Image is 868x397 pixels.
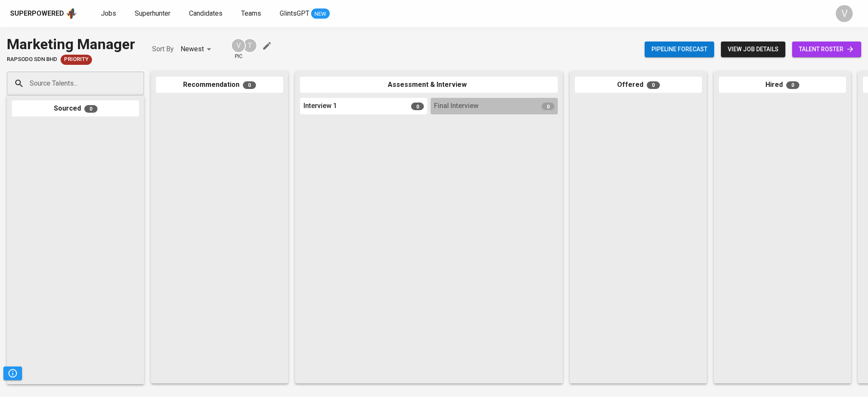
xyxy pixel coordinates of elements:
[12,100,139,117] div: Sourced
[303,101,337,111] span: Interview 1
[280,8,330,19] a: GlintsGPT NEW
[135,9,170,17] span: Superhunter
[647,81,660,89] span: 0
[651,44,707,55] span: Pipeline forecast
[728,44,779,55] span: view job details
[156,77,283,93] div: Recommendation
[575,77,702,93] div: Offered
[61,56,92,64] span: Priority
[152,44,174,54] p: Sort By
[241,8,263,19] a: Teams
[645,42,714,57] button: Pipeline forecast
[786,81,799,89] span: 0
[434,101,479,111] span: Final Interview
[66,7,77,20] img: app logo
[181,44,204,54] p: Newest
[101,8,118,19] a: Jobs
[411,103,424,110] span: 0
[135,8,172,19] a: Superhunter
[231,38,246,53] div: V
[189,8,224,19] a: Candidates
[542,103,554,110] span: 0
[241,9,261,17] span: Teams
[139,83,141,84] button: Open
[231,38,246,60] div: pic
[61,55,92,65] div: New Job received from Demand Team
[10,9,64,19] div: Superpowered
[311,10,330,18] span: NEW
[836,5,853,22] div: V
[792,42,861,57] a: talent roster
[7,34,135,55] div: Marketing Manager
[7,56,57,64] span: Rapsodo Sdn Bhd
[280,9,309,17] span: GlintsGPT
[3,366,22,380] button: Pipeline Triggers
[719,77,846,93] div: Hired
[101,9,116,17] span: Jobs
[242,38,257,53] div: T
[721,42,785,57] button: view job details
[300,77,558,93] div: Assessment & Interview
[10,7,77,20] a: Superpoweredapp logo
[243,81,256,89] span: 0
[189,9,223,17] span: Candidates
[181,42,214,57] div: Newest
[84,105,97,113] span: 0
[799,44,854,55] span: talent roster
